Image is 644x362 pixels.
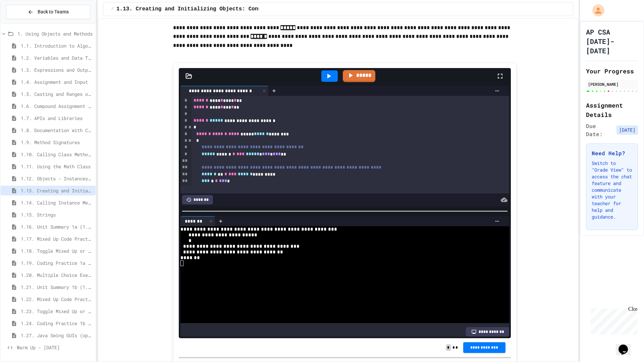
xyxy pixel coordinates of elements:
[21,320,93,327] span: 1.24. Coding Practice 1b (1.7-1.15)
[592,149,632,157] h3: Need Help?
[21,332,93,339] span: 1.27. Java Swing GUIs (optional)
[588,81,636,87] div: [PERSON_NAME]
[21,247,93,254] span: 1.18. Toggle Mixed Up or Write Code Practice 1.1-1.6
[21,151,93,158] span: 1.10. Calling Class Methods
[111,6,114,12] span: /
[21,199,93,206] span: 1.14. Calling Instance Methods
[21,90,93,98] span: 1.5. Casting and Ranges of Values
[17,30,93,37] span: 1. Using Objects and Methods
[21,284,93,291] span: 1.21. Unit Summary 1b (1.7-1.15)
[17,344,93,351] span: Warm Up - [DATE]
[21,115,93,122] span: 1.7. APIs and Libraries
[116,5,287,13] span: 1.13. Creating and Initializing Objects: Constructors
[586,27,638,55] h1: AP CSA [DATE]-[DATE]
[21,66,93,73] span: 1.3. Expressions and Output [New]
[586,122,614,138] span: Due Date:
[21,296,93,303] span: 1.22. Mixed Up Code Practice 1b (1.7-1.15)
[21,223,93,230] span: 1.16. Unit Summary 1a (1.1-1.6)
[588,306,637,335] iframe: chat widget
[21,308,93,315] span: 1.23. Toggle Mixed Up or Write Code Practice 1b (1.7-1.15)
[21,235,93,242] span: 1.17. Mixed Up Code Practice 1.1-1.6
[592,160,632,220] p: Switch to "Grade View" to access the chat feature and communicate with your teacher for help and ...
[21,103,93,110] span: 1.6. Compound Assignment Operators
[21,42,93,49] span: 1.1. Introduction to Algorithms, Programming, and Compilers
[21,78,93,85] span: 1.4. Assignment and Input
[21,175,93,182] span: 1.12. Objects - Instances of Classes
[6,5,90,19] button: Back to Teams
[21,259,93,266] span: 1.19. Coding Practice 1a (1.1-1.6)
[21,211,93,218] span: 1.15. Strings
[586,66,638,76] h2: Your Progress
[616,335,637,355] iframe: chat widget
[38,8,69,15] span: Back to Teams
[3,3,46,43] div: Chat with us now!Close
[21,54,93,61] span: 1.2. Variables and Data Types
[21,187,93,194] span: 1.13. Creating and Initializing Objects: Constructors
[21,139,93,146] span: 1.9. Method Signatures
[586,101,638,119] h2: Assignment Details
[616,125,638,135] span: [DATE]
[21,127,93,134] span: 1.8. Documentation with Comments and Preconditions
[21,163,93,170] span: 1.11. Using the Math Class
[585,3,606,18] div: My Account
[21,271,93,279] span: 1.20. Multiple Choice Exercises for Unit 1a (1.1-1.6)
